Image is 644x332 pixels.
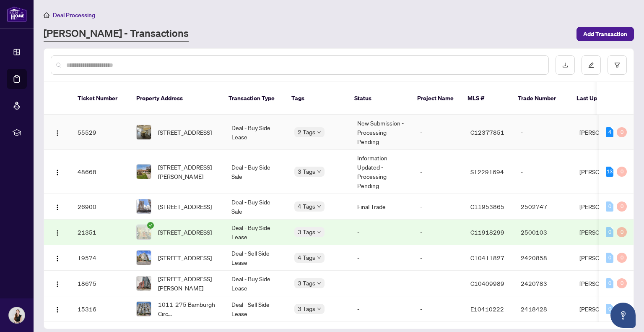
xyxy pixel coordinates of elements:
div: 0 [617,127,627,137]
td: Deal - Buy Side Sale [225,194,288,220]
img: thumbnail-img [137,251,151,265]
span: filter [614,62,620,68]
button: Add Transaction [576,27,634,41]
div: 0 [606,278,613,288]
td: Deal - Buy Side Lease [225,115,288,150]
td: 18675 [71,271,130,296]
td: - [413,296,464,322]
button: download [556,55,575,75]
span: 3 Tags [298,304,315,314]
td: - [351,245,413,271]
th: Last Updated By [570,82,633,115]
span: E10410222 [470,305,504,313]
span: [STREET_ADDRESS][PERSON_NAME] [158,162,218,181]
td: - [514,150,573,194]
td: Final Trade [351,194,413,220]
span: home [44,12,49,18]
td: - [413,194,464,220]
td: - [413,245,464,271]
img: logo [7,6,27,22]
button: Logo [51,125,64,139]
span: check-circle [147,222,154,229]
button: Logo [51,277,64,290]
td: Deal - Sell Side Lease [225,245,288,271]
td: - [413,150,464,194]
img: Profile Icon [9,307,25,323]
button: Logo [51,302,64,316]
th: Property Address [130,82,222,115]
span: 2 Tags [298,127,315,137]
button: Open asap [610,303,636,328]
button: Logo [51,251,64,264]
td: - [351,296,413,322]
div: 0 [617,201,627,212]
th: Project Name [410,82,461,115]
span: [STREET_ADDRESS] [158,253,212,262]
td: [PERSON_NAME] [573,271,636,296]
span: C10409989 [470,280,504,287]
span: 4 Tags [298,201,315,211]
img: thumbnail-img [137,125,151,139]
img: Logo [54,306,61,313]
td: 2502747 [514,194,573,220]
th: Trade Number [511,82,570,115]
td: Information Updated - Processing Pending [351,150,413,194]
span: down [317,170,321,174]
img: Logo [54,281,61,288]
span: C11953865 [470,203,504,210]
span: 3 Tags [298,227,315,237]
td: - [514,115,573,150]
td: - [413,271,464,296]
span: [STREET_ADDRESS] [158,202,212,211]
img: Logo [54,204,61,211]
button: filter [608,55,627,75]
td: Deal - Buy Side Sale [225,150,288,194]
span: edit [588,62,594,68]
span: C11918299 [470,228,504,236]
td: [PERSON_NAME] [573,245,636,271]
td: 19574 [71,245,130,271]
td: Deal - Sell Side Lease [225,296,288,322]
div: 0 [617,253,627,263]
button: Logo [51,200,64,213]
button: Logo [51,225,64,239]
td: 26900 [71,194,130,220]
span: download [562,62,568,68]
td: 55529 [71,115,130,150]
td: [PERSON_NAME] [573,150,636,194]
img: thumbnail-img [137,302,151,316]
span: 3 Tags [298,278,315,288]
td: Deal - Buy Side Lease [225,271,288,296]
th: Tags [285,82,348,115]
span: 3 Tags [298,167,315,176]
span: down [317,230,321,234]
td: 48668 [71,150,130,194]
td: 2418428 [514,296,573,322]
span: 4 Tags [298,253,315,262]
div: 0 [606,253,613,263]
span: C12377851 [470,128,504,136]
td: - [413,220,464,245]
img: thumbnail-img [137,199,151,214]
button: edit [582,55,601,75]
span: [STREET_ADDRESS] [158,128,212,137]
div: 0 [606,227,613,237]
span: Deal Processing [53,11,95,19]
td: [PERSON_NAME] [573,220,636,245]
td: - [413,115,464,150]
img: thumbnail-img [137,225,151,239]
img: Logo [54,130,61,136]
th: Status [348,82,410,115]
div: 0 [606,201,613,212]
img: Logo [54,169,61,176]
span: down [317,307,321,311]
div: 0 [617,278,627,288]
th: MLS # [461,82,511,115]
div: 0 [606,304,613,314]
span: [STREET_ADDRESS] [158,227,212,237]
td: 2500103 [514,220,573,245]
a: [PERSON_NAME] - Transactions [44,26,189,42]
img: thumbnail-img [137,276,151,290]
img: thumbnail-img [137,165,151,179]
div: 0 [617,167,627,177]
